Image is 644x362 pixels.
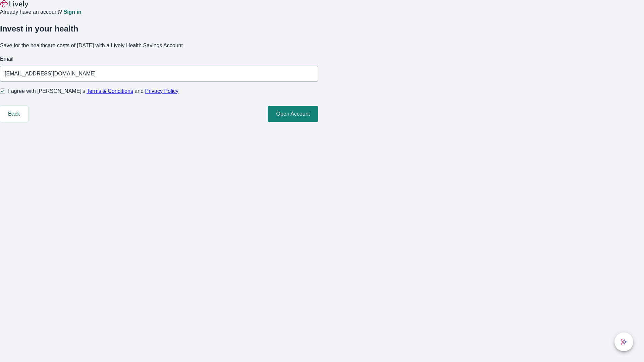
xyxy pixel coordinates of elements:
a: Terms & Conditions [87,88,133,94]
svg: Lively AI Assistant [621,339,627,345]
a: Privacy Policy [145,88,179,94]
button: chat [614,333,633,351]
a: Sign in [63,9,81,15]
button: Open Account [268,106,318,122]
span: I agree with [PERSON_NAME]’s and [8,87,178,95]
